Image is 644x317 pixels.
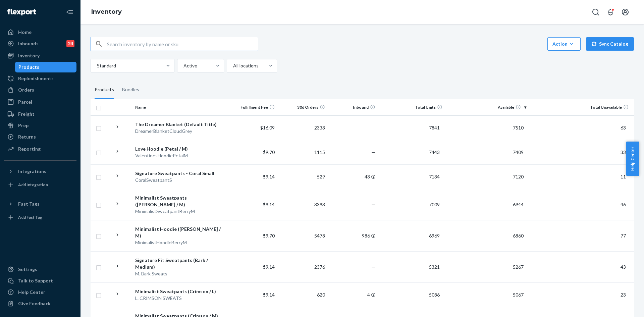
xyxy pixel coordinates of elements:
button: Open account menu [619,5,632,19]
button: Help Center [626,142,639,176]
button: Fast Tags [4,199,76,209]
th: Inbound [328,99,378,115]
span: 7510 [510,125,526,130]
a: Reporting [4,144,76,154]
div: Products [95,81,114,99]
span: 46 [618,202,629,207]
img: Flexport logo [7,9,36,15]
div: Inbounds [18,40,39,47]
span: 7443 [426,149,442,155]
div: The Dreamer Blanket (Default Title) [135,121,224,128]
span: $9.70 [263,233,275,239]
span: $9.14 [263,264,275,270]
span: — [371,202,375,207]
div: Give Feedback [18,300,51,307]
button: Integrations [4,166,76,177]
button: Talk to Support [4,275,76,286]
span: $9.14 [263,174,275,179]
th: Total Units [378,99,445,115]
td: 4 [328,282,378,307]
th: Name [132,99,227,115]
div: M. Bark Sweats [135,270,224,277]
div: Products [18,64,39,70]
div: Reporting [18,146,41,152]
input: Standard [96,62,97,69]
td: 529 [277,164,328,189]
a: Prep [4,120,76,131]
div: Minimalist Sweatpants ([PERSON_NAME] / M) [135,195,224,208]
span: 23 [618,292,629,298]
span: 77 [618,233,629,239]
div: Signature Fit Sweatpants (Bark / Medium) [135,257,224,270]
div: Minimalist Hoodie ([PERSON_NAME] / M) [135,226,224,239]
span: — [371,125,375,130]
td: 5478 [277,220,328,251]
div: Home [18,29,32,36]
span: 5267 [510,264,526,270]
th: Fulfillment Fee [227,99,277,115]
td: 2376 [277,251,328,282]
div: Action [552,41,576,47]
th: Total Unavailable [529,99,634,115]
div: Fast Tags [18,201,40,207]
a: Help Center [4,287,76,298]
a: Replenishments [4,73,76,84]
div: Add Fast Tag [18,214,42,220]
button: Give Feedback [4,298,76,309]
span: 6860 [510,233,526,239]
input: Active [183,62,183,69]
div: Add Integration [18,182,48,188]
a: Freight [4,109,76,119]
a: Products [15,62,77,72]
button: Action [547,37,581,51]
span: 43 [618,264,629,270]
span: 7120 [510,174,526,179]
span: 33 [618,149,629,155]
div: 24 [66,40,74,47]
div: Signature Sweatpants - Coral Small [135,170,224,177]
th: Available [445,99,529,115]
div: Returns [18,134,36,140]
td: 986 [328,220,378,251]
a: Add Integration [4,179,76,190]
span: 5321 [426,264,442,270]
button: Open notifications [604,5,617,19]
th: 30d Orders [277,99,328,115]
td: 2333 [277,115,328,140]
div: Help Center [18,289,45,296]
div: Replenishments [18,75,54,82]
span: $9.70 [263,149,275,155]
span: — [371,149,375,155]
ol: breadcrumbs [86,2,127,22]
div: Parcel [18,99,32,105]
span: 6969 [426,233,442,239]
button: Open Search Box [589,5,602,19]
div: Orders [18,87,34,93]
a: Orders [4,85,76,95]
button: Close Navigation [63,5,76,19]
a: Inbounds24 [4,38,76,49]
a: Settings [4,264,76,275]
input: All locations [232,62,233,69]
div: Talk to Support [18,277,53,284]
input: Search inventory by name or sku [107,37,258,51]
div: L. CRIMSON SWEATS [135,295,224,302]
div: Prep [18,122,29,129]
td: 43 [328,164,378,189]
span: 63 [618,125,629,130]
div: Minimalist Sweatpants (Crimson / L) [135,288,224,295]
div: DreamerBlanketCloudGrey [135,128,224,135]
div: Inventory [18,52,40,59]
td: 620 [277,282,328,307]
span: 11 [618,174,629,179]
span: — [371,264,375,270]
div: MinimalistHoodieBerryM [135,239,224,246]
div: Integrations [18,168,46,175]
div: Settings [18,266,37,273]
a: Add Fast Tag [4,212,76,223]
span: 6944 [510,202,526,207]
a: Inventory [91,8,122,15]
td: 1115 [277,140,328,164]
span: $9.14 [263,202,275,207]
a: Home [4,27,76,38]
